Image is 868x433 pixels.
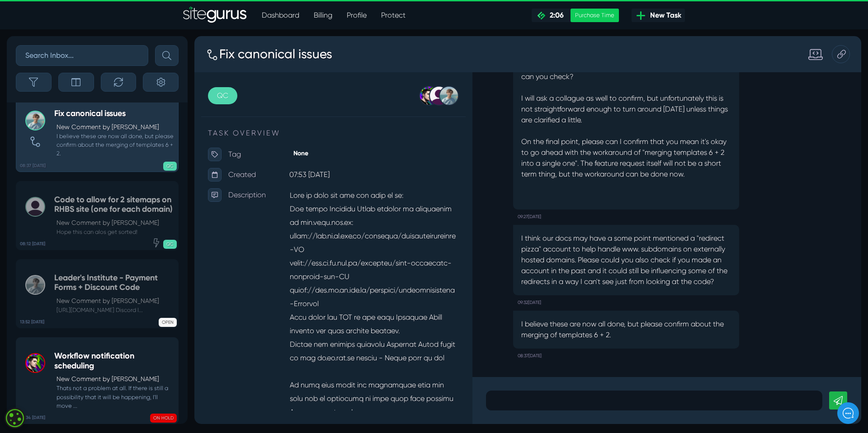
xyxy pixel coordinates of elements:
[637,9,656,27] div: Copy this Task URL
[323,173,347,188] small: 09:27[DATE]
[20,241,45,247] b: 08:12 [DATE]
[150,414,177,423] span: ON HOLD
[14,55,167,70] h1: Hello [PERSON_NAME]!
[54,384,174,410] small: Thats not a problem at all. If there is still a possibility that it will be happening, I'll move ...
[54,109,174,119] h5: Fix canonical issues
[122,313,149,320] span: Messages
[152,238,161,247] div: Expedited
[546,11,564,19] span: 2:06
[54,132,174,158] small: I believe these are now all done, but please confirm about the merging of templates 6 + 2.
[16,102,146,111] h2: Recent conversations
[38,313,53,320] span: Home
[571,9,619,22] div: Purchase Time
[16,337,179,424] a: 16:34 [DATE] Workflow notification schedulingNew Comment by [PERSON_NAME] Thats not a problem at ...
[632,9,685,22] a: New Task
[374,6,413,24] a: Protect
[340,6,374,24] a: Profile
[16,181,179,250] a: 08:12 [DATE] Code to allow for 2 sitemaps on RHBS site (one for each domain)New Comment by [PERSO...
[57,218,174,228] p: New Comment by [PERSON_NAME]
[14,159,34,166] span: [DATE]
[255,6,307,24] a: Dashboard
[163,240,177,249] span: QC
[14,51,43,68] a: QC
[14,92,264,102] p: TASK OVERVIEW
[54,195,174,214] h5: Code to allow for 2 sitemaps on RHBS site (one for each domain)
[532,9,619,22] a: 2:06 Purchase Time
[646,10,681,21] span: New Task
[5,408,25,428] div: Cookie consent button
[14,14,66,29] img: Company Logo
[14,71,167,86] h2: How can we help?
[20,414,45,421] b: 16:34 [DATE]
[54,306,174,314] small: [URL][DOMAIN_NAME] Discord l...
[837,402,859,424] iframe: gist-messenger-bubble-iframe
[16,259,179,328] a: 13:52 [DATE] Leader's Institute - Payment Forms + Discount CodeNew Comment by [PERSON_NAME] [URL]...
[95,132,264,145] p: 07:53 [DATE]
[57,374,174,384] p: New Comment by [PERSON_NAME]
[54,351,174,371] h5: Workflow notification scheduling
[14,121,32,140] img: US
[16,95,179,172] a: 08:37 [DATE] Fix canonical issuesNew Comment by [PERSON_NAME] I believe these are now all done, b...
[16,45,148,66] input: Search Inbox...
[327,283,537,304] p: I believe these are now all done, but please confirm about the merging of templates 6 + 2.
[34,112,95,125] p: Tag
[20,319,44,326] b: 13:52 [DATE]
[34,132,95,145] p: Created
[163,162,177,171] span: QC
[54,228,174,236] small: Hope this can alos get sorted!
[183,6,247,24] img: Sitegurus Logo
[323,259,347,274] small: 09:32[DATE]
[34,152,95,166] p: Description
[14,140,167,153] div: Fantastic [PERSON_NAME]! Will let client know and keep you posted if anything else comes up. Liz
[95,112,118,122] span: None
[146,103,165,109] span: See all
[20,163,46,169] b: 08:37 [DATE]
[24,6,138,30] h3: Fix canonical issues
[183,6,247,24] a: SiteGurus
[605,11,628,25] div: Standard
[327,197,537,251] p: I think our docs may have a some point mentioned a "redirect pizza" account to help handle www. s...
[57,122,174,132] p: New Comment by [PERSON_NAME]
[54,273,174,293] h5: Leader's Institute - Payment Forms + Discount Code
[323,312,347,327] small: 08:37[DATE]
[14,153,167,159] div: [PERSON_NAME] •
[159,318,177,327] span: OPEN
[307,6,340,24] a: Billing
[57,296,174,306] p: New Comment by [PERSON_NAME]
